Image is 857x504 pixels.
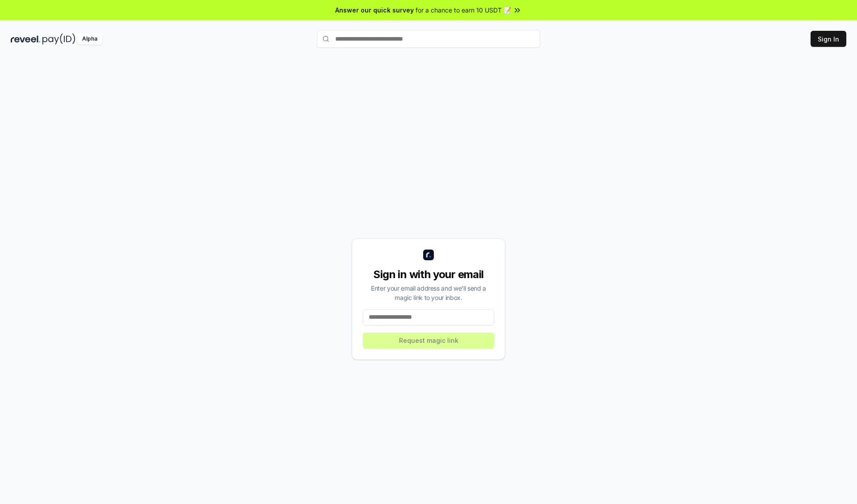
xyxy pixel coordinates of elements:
img: pay_id [42,33,75,45]
img: reveel_dark [11,33,41,45]
div: Enter your email address and we’ll send a magic link to your inbox. [363,283,494,302]
span: Answer our quick survey [335,5,414,15]
span: for a chance to earn 10 USDT 📝 [416,5,511,15]
div: Alpha [77,33,102,45]
img: logo_small [423,250,434,260]
div: Sign in with your email [363,267,494,282]
button: Sign In [811,31,846,47]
